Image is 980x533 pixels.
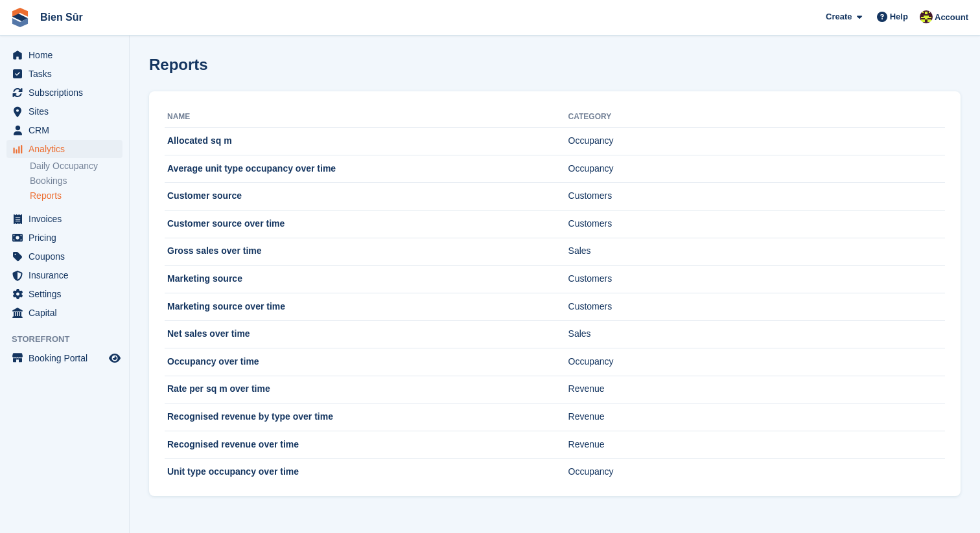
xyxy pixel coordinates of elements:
td: Revenue [568,403,945,431]
span: Invoices [29,210,106,228]
span: Subscriptions [29,84,106,102]
td: Customers [568,293,945,321]
a: menu [6,304,122,322]
span: Pricing [29,229,106,247]
span: Home [29,46,106,64]
a: menu [6,349,122,367]
a: menu [6,285,122,303]
a: menu [6,102,122,120]
span: Capital [29,304,106,322]
td: Occupancy [568,155,945,183]
span: Booking Portal [29,349,106,367]
td: Allocated sq m [165,128,568,155]
td: Sales [568,238,945,266]
a: menu [6,46,122,64]
td: Customers [568,210,945,238]
a: Bien Sûr [35,6,88,28]
td: Unit type occupancy over time [165,459,568,486]
a: menu [6,266,122,284]
td: Marketing source [165,266,568,293]
td: Recognised revenue by type over time [165,403,568,431]
img: stora-icon-8386f47178a22dfd0bd8f6a31ec36ba5ce8667c1dd55bd0f319d3a0aa187defe.svg [10,8,30,27]
td: Occupancy [568,128,945,155]
td: Recognised revenue over time [165,431,568,459]
span: Create [826,10,852,23]
a: menu [6,65,122,83]
a: menu [6,121,122,139]
span: Tasks [29,65,106,83]
span: Account [935,11,968,24]
a: Reports [30,190,122,202]
img: Marie Tran [920,10,933,23]
a: menu [6,210,122,228]
a: menu [6,247,122,266]
td: Occupancy [568,459,945,486]
h1: Reports [149,56,208,73]
span: Analytics [29,140,106,158]
span: Settings [29,285,106,303]
td: Revenue [568,431,945,459]
a: Bookings [30,175,122,187]
td: Average unit type occupancy over time [165,155,568,183]
a: menu [6,140,122,158]
a: menu [6,84,122,102]
td: Marketing source over time [165,293,568,321]
td: Revenue [568,376,945,403]
td: Customer source [165,183,568,210]
span: Help [890,10,908,23]
span: Storefront [12,333,129,346]
a: menu [6,229,122,247]
a: Preview store [107,350,122,366]
td: Customer source over time [165,210,568,238]
td: Customers [568,183,945,210]
td: Gross sales over time [165,238,568,266]
th: Name [165,107,568,128]
span: Insurance [29,266,106,284]
td: Rate per sq m over time [165,376,568,403]
span: Coupons [29,247,106,266]
a: Daily Occupancy [30,160,122,172]
td: Customers [568,266,945,293]
span: CRM [29,121,106,139]
td: Occupancy [568,348,945,376]
td: Net sales over time [165,321,568,348]
th: Category [568,107,945,128]
span: Sites [29,102,106,120]
td: Occupancy over time [165,348,568,376]
td: Sales [568,321,945,348]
